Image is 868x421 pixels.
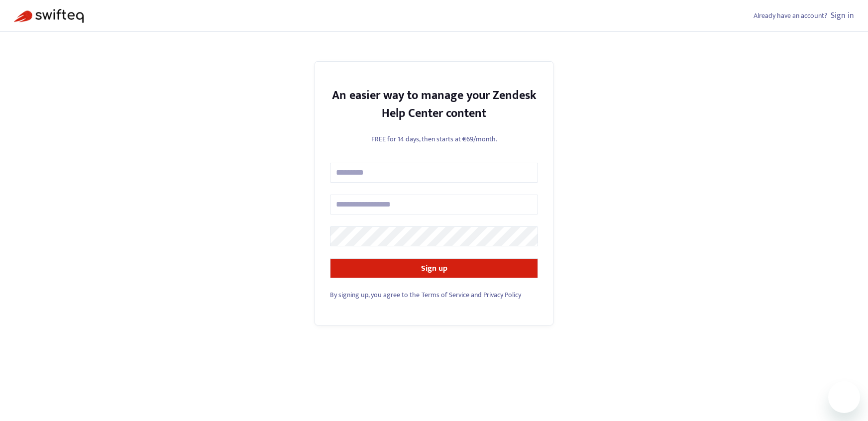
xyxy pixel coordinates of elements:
p: FREE for 14 days, then starts at €69/month. [330,134,538,144]
a: Terms of Service [422,289,469,301]
span: By signing up, you agree to the [330,289,420,301]
iframe: Button to launch messaging window [828,381,860,413]
img: Swifteq [14,9,84,23]
button: Sign up [330,258,538,278]
span: Already have an account? [754,10,827,21]
strong: An easier way to manage your Zendesk Help Center content [332,86,537,123]
a: Sign in [831,9,854,22]
strong: Sign up [421,262,447,275]
a: Privacy Policy [483,289,521,301]
div: and [330,290,538,300]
